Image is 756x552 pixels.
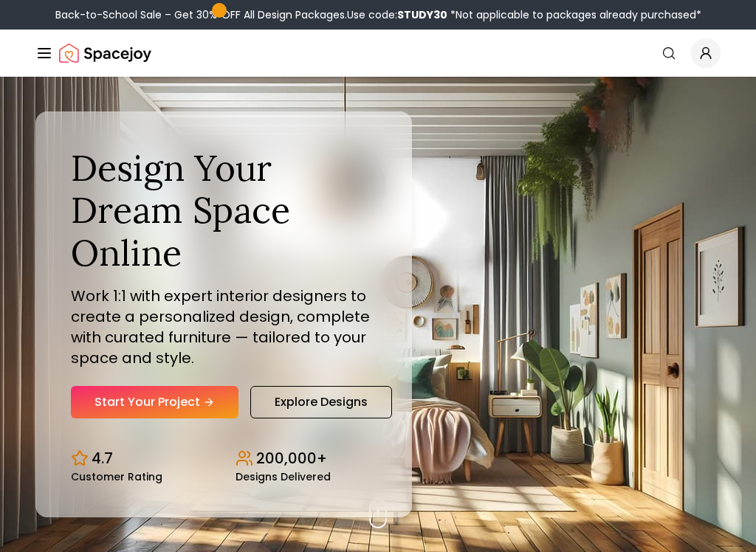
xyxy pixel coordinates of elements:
p: Work 1:1 with expert interior designers to create a personalized design, complete with curated fu... [71,286,377,368]
img: Spacejoy Logo [59,38,151,68]
h1: Design Your Dream Space Online [71,147,377,275]
span: Use code: [347,7,447,22]
small: Customer Rating [71,472,162,482]
p: 200,000+ [256,448,327,469]
div: Back-to-School Sale – Get 30% OFF All Design Packages. [55,7,701,22]
a: Explore Designs [250,386,392,418]
a: Spacejoy [59,38,151,68]
a: Start Your Project [71,386,238,418]
span: *Not applicable to packages already purchased* [447,7,701,22]
nav: Global [35,30,721,77]
div: Design stats [71,436,377,482]
b: STUDY30 [397,7,447,22]
p: 4.7 [92,448,113,469]
small: Designs Delivered [236,472,331,482]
